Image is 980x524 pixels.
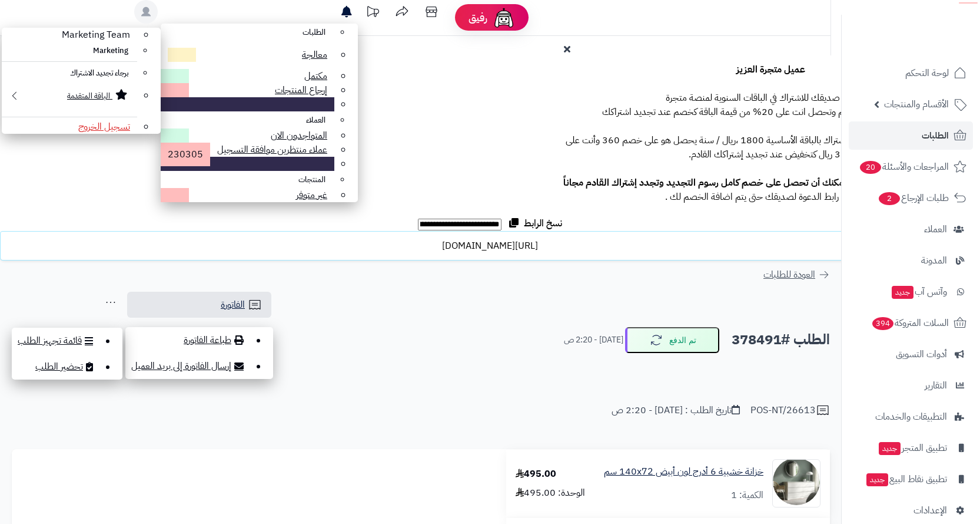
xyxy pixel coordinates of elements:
span: 2 [879,192,900,205]
a: معالجة [161,41,334,69]
li: العملاء [161,111,334,128]
span: Marketing Team [55,21,137,49]
span: المدونة [921,252,947,269]
span: جديد [892,286,913,299]
span: وآتس آب [891,284,947,300]
span: العودة للطلبات [763,268,815,282]
button: تم الدفع [625,327,719,353]
span: التطبيقات والخدمات [875,408,947,425]
a: العملاء [849,215,973,243]
a: التطبيقات والخدمات [849,403,973,431]
span: الطلبات [922,127,949,144]
a: مكتمل [297,62,334,90]
a: تحديثات المنصة [358,14,387,28]
a: أدوات التسويق [849,340,973,368]
a: الباقة المتقدمة [2,81,137,114]
span: المراجعات والأسئلة [859,159,949,175]
a: الفاتورة [127,292,271,318]
a: لوحة التحكم [849,59,973,87]
span: التقارير [925,377,947,394]
span: 394 [872,317,893,330]
li: Marketing [2,42,137,59]
span: تطبيق نقاط البيع [865,471,947,487]
a: 230305عملاء منتظرين موافقة التسجيل [210,136,334,164]
a: وآتس آبجديد [849,278,973,306]
span: الأقسام والمنتجات [884,96,949,113]
div: تاريخ الطلب : [DATE] - 2:20 ص [612,403,740,417]
span: طلبات الإرجاع [878,190,949,206]
small: [DATE] - 2:20 ص [564,334,623,346]
span: 20 [860,161,881,174]
li: المنتجات [161,171,334,188]
a: تطبيق المتجرجديد [849,434,973,462]
span: تطبيق المتجر [878,440,947,456]
a: السلات المتروكة394 [849,309,973,337]
span: السلات المتروكة [871,315,949,331]
small: الباقة المتقدمة [67,90,110,102]
a: المتواجدون الان [264,121,334,150]
a: خزانة خشبية 6 أدرج لون أبيض 140x72 سم [604,464,763,479]
a: الطلبات [849,121,973,150]
li: برجاء تجديد الاشتراك [2,64,137,81]
a: غير متوفر [289,181,334,209]
span: جديد [866,473,888,486]
span: رفيق [469,11,487,25]
a: المدونة [849,246,973,275]
div: POS-NT/26613 [750,403,830,417]
a: تسجيل الخروج [71,113,137,141]
label: نسخ الرابط [501,216,562,235]
a: طباعة الفاتورة [114,327,250,353]
img: 1746709299-1702541934053-68567865785768-1000x1000-90x90.jpg [773,458,820,505]
a: التقارير [849,371,973,400]
div: 495.00 [516,467,556,481]
span: لوحة التحكم [905,65,949,81]
a: تطبيق نقاط البيعجديد [849,465,973,493]
span: أدوات التسويق [896,346,947,362]
b: في حال قمت بدعوة أكثر من صديق يمكنك أن تحصل على خصم كامل رسوم التجديد وتجدد إشتراك القادم مجاناً [563,176,978,190]
a: العودة للطلبات [763,268,830,282]
span: الفاتورة [221,298,245,312]
a: إرسال الفاتورة إلى بريد العميل [114,353,250,379]
div: الوحدة: 495.00 [516,486,585,500]
span: الإعدادات [913,502,947,519]
a: طلبات الإرجاع2 [849,184,973,212]
a: المراجعات والأسئلة20 [849,153,973,181]
span: 230305 [161,143,210,166]
li: الطلبات [161,24,334,41]
span: جديد [879,442,901,455]
img: ai-face.png [492,6,516,29]
b: عميل متجرة العزيز [736,62,805,77]
div: الكمية: 1 [731,488,763,502]
span: العملاء [924,221,947,238]
a: إرجاع المنتجات [268,76,334,104]
h2: الطلب #378491 [732,328,830,352]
